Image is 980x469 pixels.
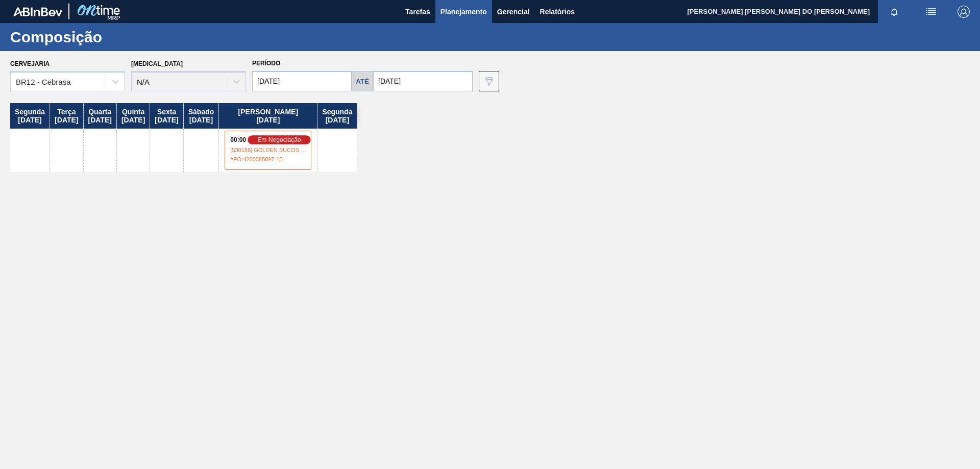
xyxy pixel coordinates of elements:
[16,78,71,86] div: BR12 - Cebrasa
[958,6,970,18] img: Logout
[252,60,280,67] span: Período
[356,78,369,85] h5: Até
[230,137,246,143] span: 00:00
[405,6,430,18] span: Tarefas
[50,103,83,129] div: Terça [DATE]
[230,147,307,153] span: [530186] GOLDEN SUCOS LTDA - 0000329346
[440,6,487,18] span: Planejamento
[252,71,352,91] input: dd/mm/yyyy
[878,5,911,19] button: Notificações
[10,60,50,67] label: Cervejaria
[219,103,317,129] div: [PERSON_NAME] [DATE]
[117,103,150,129] div: Quinta [DATE]
[84,103,116,129] div: Quarta [DATE]
[317,103,357,129] div: Segunda [DATE]
[497,6,530,18] span: Gerencial
[483,75,495,87] img: icon-filter-gray
[10,103,50,129] div: Segunda [DATE]
[257,136,301,143] span: em negociação
[13,7,62,16] img: TNhmsLtSVTkK8tSr43FrP2fwEKptu5GPRR3wAAAABJRU5ErkJggg==
[10,31,191,43] h1: Composição
[184,103,219,129] div: Sábado [DATE]
[540,6,575,18] span: Relatórios
[150,103,183,129] div: Sexta [DATE]
[925,6,937,18] img: userActions
[230,153,307,165] span: # PO : 4200385897-10
[131,60,183,67] label: [MEDICAL_DATA]
[373,71,473,91] input: dd/mm/yyyy
[479,71,499,91] button: icon-filter-gray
